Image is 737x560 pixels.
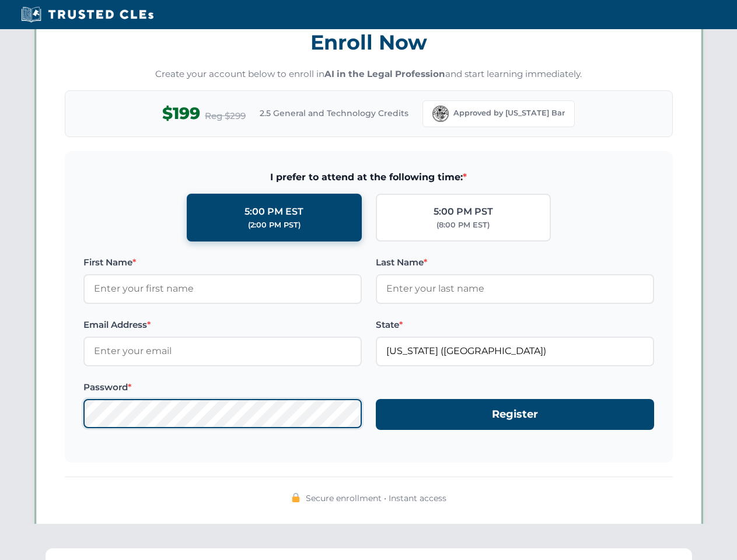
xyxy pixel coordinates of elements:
[162,100,200,127] span: $199
[434,204,493,219] div: 5:00 PM PST
[18,6,157,23] img: Trusted CLEs
[83,337,362,366] input: Enter your email
[205,109,246,123] span: Reg $299
[376,256,654,269] label: Last Name
[83,380,362,394] label: Password
[260,107,408,120] span: 2.5 General and Technology Credits
[376,274,654,303] input: Enter your last name
[83,274,362,303] input: Enter your first name
[244,204,303,219] div: 5:00 PM EST
[65,68,673,81] p: Create your account below to enroll in and start learning immediately.
[83,318,362,332] label: Email Address
[291,493,301,502] img: 🔒
[432,106,449,122] img: Florida Bar
[436,219,490,231] div: (8:00 PM EST)
[376,337,654,366] input: Florida (FL)
[376,318,654,332] label: State
[376,399,654,430] button: Register
[65,24,673,61] h3: Enroll Now
[83,256,362,269] label: First Name
[324,68,445,79] strong: AI in the Legal Profession
[306,492,446,505] span: Secure enrollment • Instant access
[453,107,565,119] span: Approved by [US_STATE] Bar
[248,219,301,231] div: (2:00 PM PST)
[83,170,654,185] span: I prefer to attend at the following time:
